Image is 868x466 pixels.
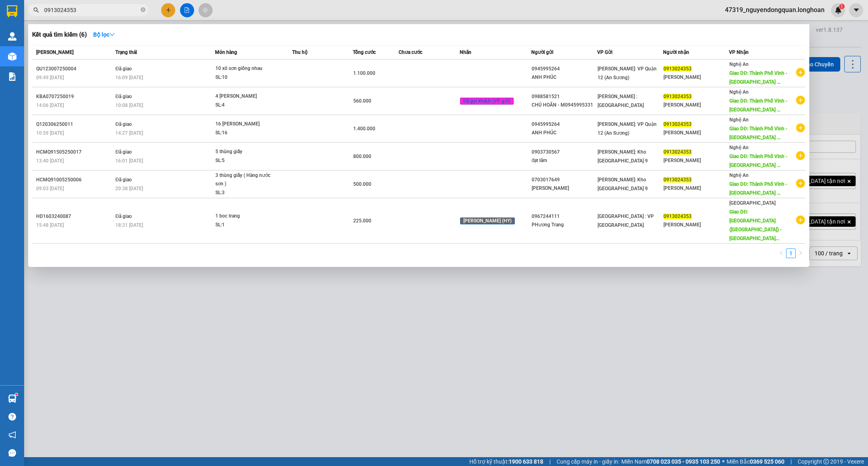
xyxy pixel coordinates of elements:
[663,177,692,183] span: 0913024353
[729,181,787,196] span: Giao DĐ: Thành Phố Vinh - [GEOGRAPHIC_DATA] ...
[796,216,805,224] span: plus-circle
[215,49,237,55] span: Món hàng
[663,66,692,72] span: 0913024353
[36,65,113,73] div: QU123007250004
[87,28,121,41] button: Bộ lọcdown
[663,121,692,127] span: 0913024353
[115,66,132,72] span: Đã giao
[597,49,612,55] span: VP Gửi
[532,129,597,137] div: ANH PHÚC
[36,222,64,228] span: 15:48 [DATE]
[598,213,654,228] span: [GEOGRAPHIC_DATA] : VP [GEOGRAPHIC_DATA]
[532,73,597,82] div: ANH PHÚC
[531,49,553,55] span: Người gửi
[798,250,803,255] span: right
[796,96,805,105] span: plus-circle
[115,158,143,164] span: 16:01 [DATE]
[460,49,471,55] span: Nhãn
[141,7,145,12] span: close-circle
[598,177,648,191] span: [PERSON_NAME]: Kho [GEOGRAPHIC_DATA] 9
[8,52,16,61] img: warehouse-icon
[36,75,64,80] span: 09:49 [DATE]
[115,49,137,55] span: Trạng thái
[36,49,74,55] span: [PERSON_NAME]
[729,126,787,140] span: Giao DĐ: Thành Phố Vinh - [GEOGRAPHIC_DATA] ...
[796,151,805,160] span: plus-circle
[215,101,276,110] div: SL: 4
[532,184,597,193] div: [PERSON_NAME]
[663,101,729,109] div: [PERSON_NAME]
[215,120,276,129] div: 16 [PERSON_NAME]
[399,49,422,55] span: Chưa cước
[796,123,805,132] span: plus-circle
[353,154,371,159] span: 800.000
[729,209,782,241] span: Giao DĐ: [GEOGRAPHIC_DATA] ([GEOGRAPHIC_DATA]) - [GEOGRAPHIC_DATA]...
[353,181,371,187] span: 500.000
[353,70,375,76] span: 1.100.000
[532,212,597,221] div: 0967244111
[115,94,132,99] span: Đã giao
[729,200,776,206] span: [GEOGRAPHIC_DATA]
[36,212,113,221] div: HD1603240087
[460,98,514,105] span: Đã gọi khách (VP gửi)
[532,101,597,109] div: CHÚ HOÃN - M0945995331
[598,66,657,80] span: [PERSON_NAME]: VP Quận 12 (An Sương)
[8,413,16,421] span: question-circle
[115,177,132,183] span: Đã giao
[796,248,805,258] li: Next Page
[215,73,276,82] div: SL: 10
[663,149,692,155] span: 0913024353
[115,149,132,155] span: Đã giao
[776,248,786,258] li: Previous Page
[32,31,87,39] h3: Kết quả tìm kiếm ( 6 )
[115,186,143,191] span: 20:38 [DATE]
[8,449,16,457] span: message
[36,120,113,129] div: Q120306250011
[353,49,376,55] span: Tổng cước
[115,75,143,80] span: 16:09 [DATE]
[36,130,64,136] span: 10:59 [DATE]
[532,65,597,73] div: 0945995264
[729,62,749,67] span: Nghệ An
[786,249,795,258] a: 1
[36,186,64,191] span: 09:03 [DATE]
[115,213,132,219] span: Đã giao
[532,120,597,129] div: 0945995264
[215,156,276,165] div: SL: 5
[729,89,749,95] span: Nghệ An
[109,32,115,37] span: down
[115,121,132,127] span: Đã giao
[15,393,18,396] sup: 1
[598,94,644,108] span: [PERSON_NAME] : [GEOGRAPHIC_DATA]
[93,31,115,38] strong: Bộ lọc
[7,5,17,17] img: logo-vxr
[776,248,786,258] button: left
[353,126,375,131] span: 1.400.000
[532,221,597,229] div: PHương Trang
[729,98,787,113] span: Giao DĐ: Thành Phố Vinh - [GEOGRAPHIC_DATA] ...
[8,394,16,403] img: warehouse-icon
[36,158,64,164] span: 13:40 [DATE]
[796,248,805,258] button: right
[141,6,145,14] span: close-circle
[44,6,139,14] input: Tìm tên, số ĐT hoặc mã đơn
[215,92,276,101] div: 4 [PERSON_NAME]
[460,218,515,225] span: [PERSON_NAME] (HY)
[532,92,597,101] div: 0988581521
[598,121,657,136] span: [PERSON_NAME]: VP Quận 12 (An Sương)
[115,222,143,228] span: 18:31 [DATE]
[532,148,597,156] div: 0903730567
[353,98,371,104] span: 560.000
[36,103,64,108] span: 14:06 [DATE]
[36,92,113,101] div: KBA0707250019
[729,145,749,150] span: Nghệ An
[36,176,113,184] div: HCMQ91005250006
[796,179,805,188] span: plus-circle
[663,94,692,99] span: 0913024353
[353,218,371,224] span: 225.000
[729,172,749,178] span: Nghệ An
[663,156,729,165] div: [PERSON_NAME]
[598,149,648,164] span: [PERSON_NAME]: Kho [GEOGRAPHIC_DATA] 9
[729,154,787,168] span: Giao DĐ: Thành Phố Vinh - [GEOGRAPHIC_DATA] ...
[729,117,749,123] span: Nghệ An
